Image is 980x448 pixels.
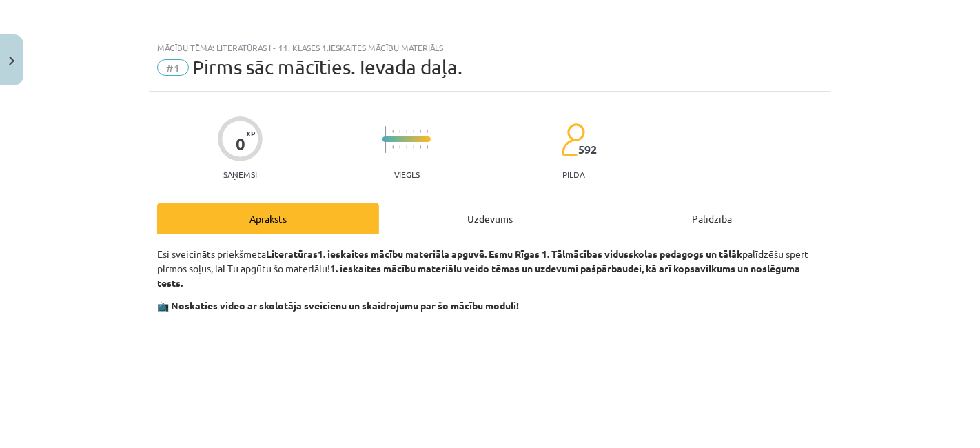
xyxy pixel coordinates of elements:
[392,145,394,149] img: icon-short-line-57e1e144782c952c97e751825c79c345078a6d821885a25fce030b3d8c18986b.svg
[157,247,823,290] p: Esi sveicināts priekšmeta palīdzēšu spert pirmos soļus, lai Tu apgūtu šo materiālu!
[218,170,263,179] p: Saņemsi
[420,130,421,133] img: icon-short-line-57e1e144782c952c97e751825c79c345078a6d821885a25fce030b3d8c18986b.svg
[192,56,462,79] span: Pirms sāc mācīties. Ievada daļa.
[427,145,428,149] img: icon-short-line-57e1e144782c952c97e751825c79c345078a6d821885a25fce030b3d8c18986b.svg
[562,170,584,179] p: pilda
[420,145,421,149] img: icon-short-line-57e1e144782c952c97e751825c79c345078a6d821885a25fce030b3d8c18986b.svg
[385,126,387,153] img: icon-long-line-d9ea69661e0d244f92f715978eff75569469978d946b2353a9bb055b3ed8787d.svg
[157,299,519,312] strong: 📺 Noskaties video ar skolotāja sveicienu un skaidrojumu par šo mācību moduli!
[399,145,400,149] img: icon-short-line-57e1e144782c952c97e751825c79c345078a6d821885a25fce030b3d8c18986b.svg
[392,130,394,133] img: icon-short-line-57e1e144782c952c97e751825c79c345078a6d821885a25fce030b3d8c18986b.svg
[246,130,255,137] span: XP
[318,247,742,260] strong: 1. ieskaites mācību materiāla apguvē. Esmu Rīgas 1. Tālmācības vidusskolas pedagogs un tālāk
[379,203,601,234] div: Uzdevums
[236,134,245,154] div: 0
[601,203,823,234] div: Palīdzība
[157,59,189,76] span: #1
[157,43,823,52] div: Mācību tēma: Literatūras i - 11. klases 1.ieskaites mācību materiāls
[394,170,420,179] p: Viegls
[266,247,318,260] strong: Literatūras
[406,145,407,149] img: icon-short-line-57e1e144782c952c97e751825c79c345078a6d821885a25fce030b3d8c18986b.svg
[157,262,800,289] strong: 1. ieskaites mācību materiālu veido tēmas un uzdevumi pašpārbaudei, kā arī kopsavilkums un noslēg...
[561,123,585,157] img: students-c634bb4e5e11cddfef0936a35e636f08e4e9abd3cc4e673bd6f9a4125e45ecb1.svg
[9,57,14,65] img: icon-close-lesson-0947bae3869378f0d4975bcd49f059093ad1ed9edebbc8119c70593378902aed.svg
[413,145,414,149] img: icon-short-line-57e1e144782c952c97e751825c79c345078a6d821885a25fce030b3d8c18986b.svg
[413,130,414,133] img: icon-short-line-57e1e144782c952c97e751825c79c345078a6d821885a25fce030b3d8c18986b.svg
[406,130,407,133] img: icon-short-line-57e1e144782c952c97e751825c79c345078a6d821885a25fce030b3d8c18986b.svg
[157,203,379,234] div: Apraksts
[578,143,597,156] span: 592
[399,130,400,133] img: icon-short-line-57e1e144782c952c97e751825c79c345078a6d821885a25fce030b3d8c18986b.svg
[427,130,428,133] img: icon-short-line-57e1e144782c952c97e751825c79c345078a6d821885a25fce030b3d8c18986b.svg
